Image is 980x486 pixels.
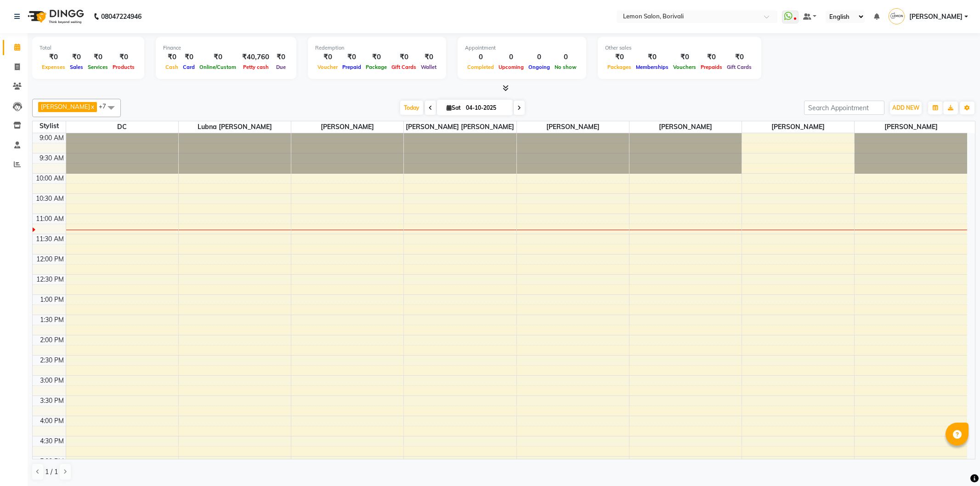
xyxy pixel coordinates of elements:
img: logo [23,4,86,29]
div: ₹0 [389,52,419,62]
div: 10:30 AM [34,194,66,203]
div: 11:30 AM [34,234,66,244]
div: 4:00 PM [38,416,66,426]
img: Jyoti Vyas [889,8,905,24]
div: ₹0 [273,52,289,62]
div: Other sales [605,44,754,52]
div: 2:00 PM [38,335,66,345]
span: Due [274,64,288,70]
span: DC [66,121,178,133]
div: ₹40,760 [238,52,273,62]
span: 1 / 1 [45,467,58,477]
span: Today [400,101,423,115]
div: 0 [526,52,552,62]
div: 3:30 PM [38,396,66,406]
a: x [90,103,94,110]
div: 5:00 PM [38,457,66,466]
span: Gift Cards [389,64,419,70]
div: 2:30 PM [38,356,66,365]
span: Memberships [634,64,671,70]
input: 2025-10-04 [463,101,509,115]
span: Package [363,64,389,70]
span: +7 [99,102,113,110]
input: Search Appointment [804,101,884,115]
span: Voucher [315,64,340,70]
span: Services [85,64,110,70]
div: ₹0 [181,52,197,62]
span: Ongoing [526,64,552,70]
span: [PERSON_NAME] [855,121,967,133]
span: Petty cash [241,64,271,70]
div: 3:00 PM [38,376,66,385]
div: ₹0 [40,52,68,62]
span: [PERSON_NAME] [291,121,403,133]
span: No show [552,64,579,70]
span: Upcoming [496,64,526,70]
div: 12:00 PM [34,254,66,264]
span: [PERSON_NAME] [742,121,854,133]
span: Sat [444,104,463,111]
div: ₹0 [363,52,389,62]
div: 1:30 PM [38,315,66,325]
span: Online/Custom [197,64,238,70]
div: Appointment [465,44,579,52]
div: ₹0 [315,52,340,62]
button: ADD NEW [890,102,922,114]
div: ₹0 [419,52,439,62]
div: 0 [552,52,579,62]
div: 1:00 PM [38,295,66,305]
span: Packages [605,64,634,70]
span: Products [110,64,137,70]
div: 10:00 AM [34,174,66,183]
span: [PERSON_NAME] [629,121,742,133]
span: Sales [68,64,85,70]
span: [PERSON_NAME] [909,12,963,22]
span: [PERSON_NAME] [41,103,90,110]
div: ₹0 [698,52,725,62]
span: Vouchers [671,64,698,70]
div: Redemption [315,44,439,52]
b: 08047224946 [101,4,142,29]
div: 0 [496,52,526,62]
div: ₹0 [340,52,363,62]
span: Wallet [419,64,439,70]
div: 9:30 AM [38,153,66,163]
div: 12:30 PM [34,275,66,284]
span: Cash [163,64,181,70]
div: Finance [163,44,289,52]
span: Prepaid [340,64,363,70]
div: ₹0 [68,52,85,62]
span: Completed [465,64,496,70]
div: ₹0 [110,52,137,62]
span: [PERSON_NAME] [PERSON_NAME] [404,121,516,133]
span: [PERSON_NAME] [517,121,629,133]
div: 4:30 PM [38,436,66,446]
span: Card [181,64,197,70]
span: Lubna [PERSON_NAME] [179,121,291,133]
div: ₹0 [634,52,671,62]
div: 11:00 AM [34,214,66,224]
span: ADD NEW [892,104,919,111]
span: Prepaids [698,64,725,70]
span: Gift Cards [725,64,754,70]
div: ₹0 [163,52,181,62]
div: ₹0 [197,52,238,62]
div: ₹0 [725,52,754,62]
iframe: chat widget [941,449,971,477]
span: Expenses [40,64,68,70]
div: 0 [465,52,496,62]
div: ₹0 [605,52,634,62]
div: Stylist [33,121,66,131]
div: 9:00 AM [38,133,66,143]
div: Total [40,44,137,52]
div: ₹0 [85,52,110,62]
div: ₹0 [671,52,698,62]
